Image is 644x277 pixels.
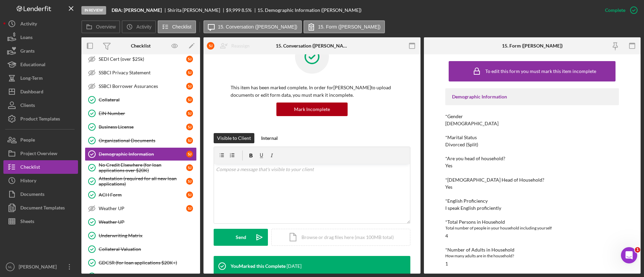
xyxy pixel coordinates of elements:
[8,265,13,269] text: NL
[99,111,186,116] div: EIN Number
[85,188,197,202] a: ACH FormSJ
[3,98,78,112] button: Clients
[20,174,36,189] div: History
[85,242,197,256] a: Collateral Valuation
[20,71,43,87] div: Long-Term
[186,151,193,158] div: S J
[20,160,40,176] div: Checklist
[85,134,197,147] a: Organizational DocumentsSJ
[186,69,193,76] div: S J
[3,147,78,160] button: Project Overview
[168,7,226,13] div: Shirita [PERSON_NAME]
[217,133,251,143] div: Visible to Client
[20,85,43,100] div: Dashboard
[136,24,151,30] label: Activity
[85,93,197,107] a: CollateralSJ
[99,246,196,252] div: Collateral Valuation
[20,187,44,203] div: Documents
[99,206,186,211] div: Weather UP
[3,160,78,174] button: Checklist
[203,20,302,33] button: 15. Conversation ([PERSON_NAME])
[236,229,246,246] div: Send
[99,176,186,187] div: Attestation (required for all new loan applications)
[20,17,37,32] div: Activity
[20,31,33,46] div: Loans
[99,151,186,157] div: Demographic Information
[112,7,162,13] b: DBA: [PERSON_NAME]
[445,135,619,140] div: *Marital Status
[99,192,186,198] div: ACH Form
[218,24,297,30] label: 15. Conversation ([PERSON_NAME])
[20,98,35,114] div: Clients
[81,6,106,15] div: In Review
[241,7,252,13] div: 8.5 %
[122,20,156,33] button: Activity
[445,121,499,126] div: [DEMOGRAPHIC_DATA]
[452,94,612,99] div: Demographic Information
[186,110,193,117] div: S J
[445,163,452,168] div: Yes
[3,85,78,98] button: Dashboard
[257,7,362,13] div: 15. Demographic Information ([PERSON_NAME])
[3,187,78,201] button: Documents
[445,205,501,211] div: I speak English proficiently
[85,161,197,174] a: No Credit Elsewhere (for loan applications over $20K)SJ
[17,260,61,275] div: [PERSON_NAME]
[85,147,197,161] a: Demographic InformationSJ
[186,205,193,212] div: S J
[231,263,286,269] div: You Marked this Complete
[3,17,78,31] button: Activity
[502,43,563,49] div: 15. Form ([PERSON_NAME])
[3,174,78,187] a: History
[287,263,301,269] time: 2025-10-08 14:18
[3,112,78,126] button: Product Templates
[85,215,197,229] a: Weather UP
[131,43,151,49] div: Checklist
[445,253,619,259] div: How many adults are in the household?
[3,260,78,274] button: NL[PERSON_NAME]
[172,24,192,30] label: Checklist
[304,20,385,33] button: 15. Form ([PERSON_NAME])
[261,133,278,143] div: Internal
[85,229,197,242] a: Underwriting Matrix
[99,97,186,103] div: Collateral
[186,178,193,185] div: S J
[85,79,197,93] a: SSBCI Borrower AssurancesSJ
[294,103,330,116] div: Mark Incomplete
[3,31,78,44] button: Loans
[99,233,196,238] div: Underwriting Matrix
[445,261,448,266] div: 1
[20,58,45,73] div: Educational
[20,112,60,127] div: Product Templates
[186,164,193,171] div: S J
[99,260,196,265] div: GDCSR (for loan applications $20K+)
[621,247,637,263] iframe: Intercom live chat
[99,124,186,130] div: Business License
[186,137,193,144] div: S J
[231,39,250,53] div: Reassign
[207,42,214,50] div: S J
[3,215,78,228] button: Sheets
[231,84,393,99] p: This item has been marked complete. In order for [PERSON_NAME] to upload documents or edit form d...
[85,256,197,270] a: GDCSR (for loan applications $20K+)
[85,120,197,134] a: Business LicenseSJ
[186,96,193,103] div: S J
[81,20,120,33] button: Overview
[445,247,619,253] div: *Number of Adults in Household
[445,177,619,183] div: *[DEMOGRAPHIC_DATA] Head of Household?
[20,201,65,216] div: Document Templates
[3,71,78,85] button: Long-Term
[85,174,197,188] a: Attestation (required for all new loan applications)SJ
[3,44,78,58] button: Grants
[276,103,348,116] button: Mark Incomplete
[203,39,256,53] button: SJReassign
